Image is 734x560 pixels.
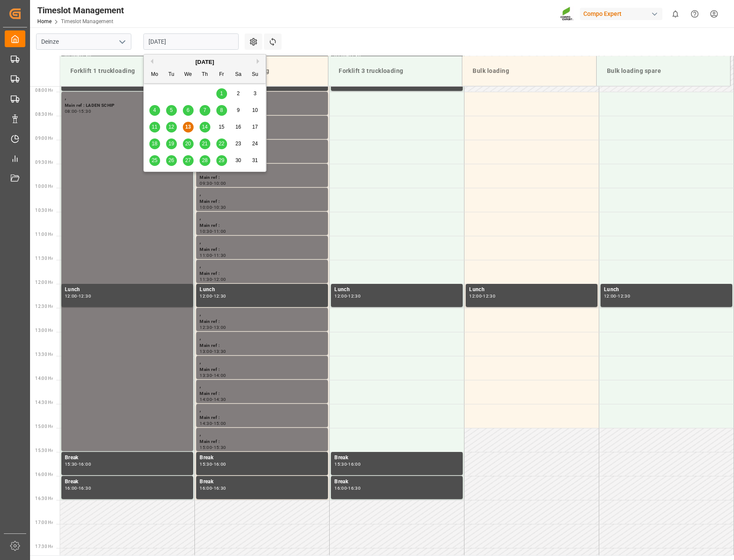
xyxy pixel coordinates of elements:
[214,446,226,449] div: 15:30
[604,63,723,79] div: Bulk loading spare
[200,325,212,329] div: 12:30
[214,294,226,298] div: 12:30
[35,256,53,261] span: 11:30 Hr
[334,286,459,294] div: Lunch
[35,376,53,381] span: 14:00 Hr
[233,138,244,149] div: Choose Saturday, August 23rd, 2025
[65,93,190,102] div: ,
[252,124,258,130] span: 17
[214,229,226,233] div: 11:00
[148,59,153,64] button: Previous Month
[212,397,213,401] div: -
[334,294,347,298] div: 12:00
[143,33,239,50] input: DD.MM.YYYY
[233,105,244,116] div: Choose Saturday, August 9th, 2025
[252,107,258,113] span: 10
[152,157,157,163] span: 25
[77,462,79,466] div: -
[347,462,348,466] div: -
[65,454,190,462] div: Break
[65,462,77,466] div: 15:30
[200,310,325,318] div: ,
[77,486,79,490] div: -
[618,294,630,298] div: 12:30
[36,33,131,50] input: Type to search/select
[216,155,227,166] div: Choose Friday, August 29th, 2025
[200,390,325,397] div: Main ref :
[200,486,212,490] div: 16:00
[604,286,729,294] div: Lunch
[214,349,226,353] div: 13:30
[200,286,325,294] div: Lunch
[200,342,325,349] div: Main ref :
[214,397,226,401] div: 14:30
[200,462,212,466] div: 15:30
[170,107,173,113] span: 5
[35,352,53,357] span: 13:30 Hr
[79,486,91,490] div: 16:30
[214,422,226,425] div: 15:00
[216,88,227,99] div: Choose Friday, August 1st, 2025
[37,18,52,24] a: Home
[79,294,91,298] div: 12:30
[166,138,177,149] div: Choose Tuesday, August 19th, 2025
[200,246,325,253] div: Main ref :
[214,486,226,490] div: 16:30
[183,138,194,149] div: Choose Wednesday, August 20th, 2025
[216,138,227,149] div: Choose Friday, August 22nd, 2025
[37,4,124,17] div: Timeslot Management
[168,141,174,147] span: 19
[254,90,257,96] span: 3
[348,462,361,466] div: 16:00
[200,277,212,281] div: 11:30
[200,138,210,149] div: Choose Thursday, August 21st, 2025
[200,198,325,205] div: Main ref :
[214,462,226,466] div: 16:00
[166,155,177,166] div: Choose Tuesday, August 26th, 2025
[35,544,53,549] span: 17:30 Hr
[212,205,213,209] div: -
[347,294,348,298] div: -
[200,229,212,233] div: 10:30
[200,105,210,116] div: Choose Thursday, August 7th, 2025
[183,105,194,116] div: Choose Wednesday, August 6th, 2025
[200,349,212,353] div: 13:00
[214,277,226,281] div: 12:00
[212,229,213,233] div: -
[200,430,325,438] div: ,
[35,424,53,429] span: 15:00 Hr
[183,69,194,80] div: We
[212,373,213,377] div: -
[200,382,325,390] div: ,
[233,122,244,132] div: Choose Saturday, August 16th, 2025
[77,109,79,113] div: -
[218,141,224,147] span: 22
[218,124,224,130] span: 15
[200,190,325,198] div: ,
[35,184,53,189] span: 10:00 Hr
[200,122,210,132] div: Choose Thursday, August 14th, 2025
[334,478,459,486] div: Break
[482,294,483,298] div: -
[200,454,325,462] div: Break
[235,157,241,163] span: 30
[250,122,261,132] div: Choose Sunday, August 17th, 2025
[200,358,325,366] div: ,
[685,4,704,24] button: Help Center
[168,124,174,130] span: 12
[214,325,226,329] div: 13:00
[35,160,53,165] span: 09:30 Hr
[185,157,191,163] span: 27
[185,124,191,130] span: 13
[250,155,261,166] div: Choose Sunday, August 31st, 2025
[166,69,177,80] div: Tu
[149,155,160,166] div: Choose Monday, August 25th, 2025
[348,486,361,490] div: 16:30
[214,253,226,257] div: 11:30
[35,208,53,213] span: 10:30 Hr
[200,294,212,298] div: 12:00
[35,496,53,501] span: 16:30 Hr
[35,304,53,309] span: 12:30 Hr
[200,270,325,277] div: Main ref :
[183,122,194,132] div: Choose Wednesday, August 13th, 2025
